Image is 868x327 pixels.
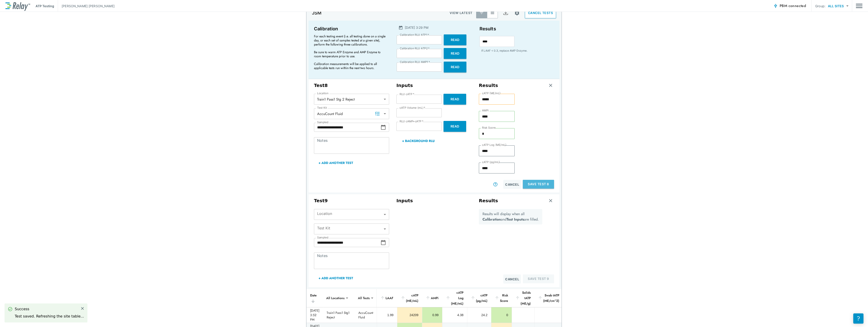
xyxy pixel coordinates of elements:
img: Settings Icon [514,10,520,16]
label: Location [317,92,328,95]
div: Swab tATP (ME/cm^2) [538,293,559,303]
img: LuminUltra Relay [5,1,30,11]
label: cATP Log (ME/mL) [482,143,506,147]
div: All Tests [355,293,373,303]
img: Calender Icon [398,25,403,30]
img: Drawer Icon [856,2,863,10]
div: Success [15,306,84,312]
button: Read [444,94,466,105]
div: Train1 Pass1 Stg 2 Reject [314,95,389,104]
button: Main menu [856,2,863,10]
button: Read [444,34,466,45]
label: Sampled [317,121,328,124]
h3: Inputs [396,198,472,204]
img: Close Icon [80,306,84,310]
span: connected [788,3,806,8]
p: Calibration measurements will be applied to all applicable tests run within the next two hours. [314,62,386,70]
p: If LAAF < 0.3, replace AMP Enzyme. [481,49,554,53]
label: RLU cAMP+cATP [400,120,423,123]
p: Results will display when all and are filled. [482,211,539,222]
div: 24.2 [471,313,487,317]
img: Success [8,307,12,311]
label: RLU cATP [400,93,414,96]
button: Cancel [503,180,521,189]
button: Read [444,48,466,59]
img: Connected Icon [773,4,778,8]
label: Test Kit [317,106,327,109]
img: View All [490,11,495,15]
p: For each testing event (i.e. all testing done on a single day, or each set of samples tested at a... [314,34,386,46]
b: Test Inputs [506,217,524,222]
button: PBM connected [772,1,808,10]
p: [DATE] 3:29 PM [405,25,428,30]
button: Read [444,121,466,132]
label: cATP (ME/mL) [482,92,501,95]
td: Train1 Pass1 Stg1 Reject [323,307,355,323]
div: LAAF [380,295,393,301]
div: 24209 [401,313,418,317]
label: Calibration RLU AMP1 [400,60,430,64]
label: Calibration RLU ATP2 [400,47,429,50]
img: Remove [548,83,553,88]
p: [PERSON_NAME] [PERSON_NAME] [62,4,115,8]
th: Date [306,289,323,307]
img: Remove [548,198,553,203]
button: Save Test 8 [523,180,554,189]
button: Site setup [511,7,523,19]
input: Choose date, selected date is Oct 2, 2025 [314,238,381,247]
button: Read [444,62,466,72]
div: cATP Log (ME/mL) [446,290,463,306]
p: Be sure to warm ATP Enzyme and AMP Enzyme to room temperature prior to use. [314,50,386,58]
div: All Locations [323,293,348,303]
div: 0 [495,313,508,317]
button: + Add Another Test [314,273,358,284]
button: Cancel [503,274,521,284]
div: cATP (pg/mL) [471,293,487,303]
label: cATP Volume (mL) [400,106,425,109]
b: Calibration [482,217,501,222]
div: 4.38 [446,313,463,317]
p: VIEW LATEST [450,10,473,16]
img: Latest [479,11,484,15]
label: Calibration RLU ATP1 [400,33,429,36]
div: Solids tATP (ME/g) [515,290,531,306]
button: Export [500,7,511,18]
div: Risk Score [495,293,508,303]
div: 1.99 [381,313,393,317]
p: Calibration [314,25,388,32]
label: cATP (pg/mL) [482,161,500,164]
div: AccuCount Fluid [314,109,389,118]
h3: Results [479,198,498,204]
div: cATP (ME/mL) [401,293,418,303]
div: [DATE] 3:52 PM [310,308,319,322]
img: Export Icon [503,10,509,16]
h3: Inputs [396,83,472,88]
div: Test saved. Refreshing the site table... [15,314,84,319]
label: AMPi [482,109,489,112]
button: CANCEL TESTS [525,7,556,18]
p: ATP Testing [36,4,54,8]
input: Choose date, selected date is Oct 2, 2025 [314,123,381,132]
h3: Results [479,83,498,88]
button: + Background RLU [396,135,440,146]
iframe: Resource center [853,313,863,324]
div: 0.99 [426,313,439,317]
button: + Add Another Test [314,157,358,168]
p: Results [480,25,554,32]
label: Sampled [317,236,328,239]
h3: Test 9 [314,198,389,204]
span: PBM [780,3,806,9]
p: Group: [815,4,825,8]
td: AccuCount Fluid [355,307,377,323]
p: JSM [312,10,321,16]
div: AMPi [426,295,439,301]
label: Risk Score [482,126,496,129]
h3: Test 8 [314,83,389,88]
